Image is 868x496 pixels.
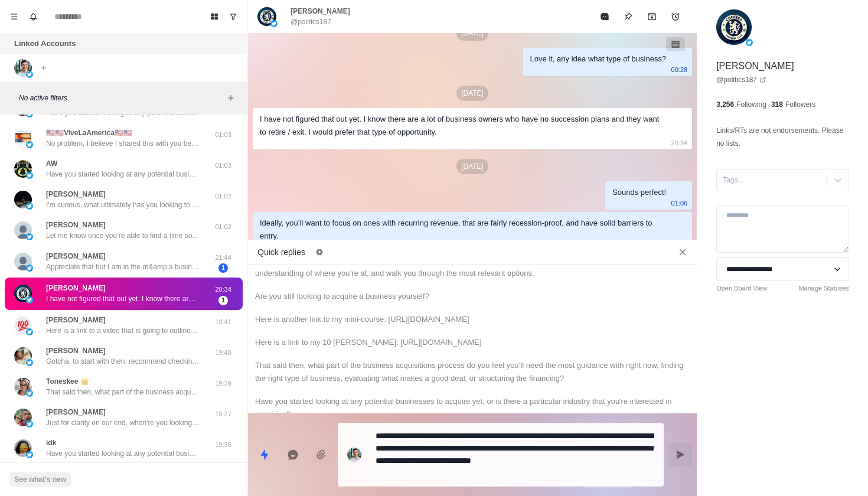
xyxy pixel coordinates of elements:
[668,443,692,466] button: Send message
[5,7,24,26] button: Menu
[14,59,32,77] img: picture
[291,17,331,27] p: @politics187
[46,189,106,200] p: [PERSON_NAME]
[14,378,32,396] img: picture
[530,53,667,66] div: Love it, any idea what type of business?
[208,440,238,450] p: 19:36
[208,191,238,201] p: 01:02
[14,285,32,302] img: picture
[46,448,200,459] p: Have you started looking at any potential businesses to acquire yet, or is there a particular ind...
[255,336,690,349] div: Here is a link to my 10 [PERSON_NAME]: [URL][DOMAIN_NAME]
[46,169,200,180] p: Have you started looking at any potential businesses to acquire yet, or is there a particular ind...
[255,359,690,385] div: That said then, what part of the business acquisitions process do you feel you’ll need the most g...
[46,438,56,448] p: idk
[671,136,688,149] p: 20:34
[46,345,106,356] p: [PERSON_NAME]
[208,161,238,171] p: 01:03
[208,222,238,232] p: 01:02
[46,128,132,138] p: 🇺🇸🇺🇸ViveLaAmerica🇺🇸🇺🇸
[46,325,200,336] p: Here is a link to a video that is going to outline in more depth, what we do and how we can help,...
[255,313,690,326] div: Here is another link to my mini-course: [URL][DOMAIN_NAME]
[673,243,692,262] button: Close quick replies
[26,390,33,397] img: picture
[26,420,33,428] img: picture
[736,99,766,110] p: Following
[14,38,76,50] p: Linked Accounts
[26,359,33,366] img: picture
[347,448,361,462] img: picture
[26,71,33,78] img: picture
[746,39,753,46] img: picture
[798,283,849,293] a: Manage Statuses
[14,221,32,239] img: picture
[208,317,238,327] p: 19:41
[771,99,783,110] p: 318
[291,6,350,17] p: [PERSON_NAME]
[716,283,767,293] a: Open Board View
[224,91,238,105] button: Add filters
[257,7,276,26] img: picture
[309,443,333,466] button: Add media
[46,315,106,325] p: [PERSON_NAME]
[208,285,238,295] p: 20:34
[218,296,228,305] span: 1
[26,141,33,148] img: picture
[26,451,33,458] img: picture
[14,160,32,178] img: picture
[26,203,33,210] img: picture
[14,347,32,365] img: picture
[19,93,224,103] p: No active filters
[224,7,243,26] button: Show unread conversations
[26,233,33,240] img: picture
[46,230,200,241] p: Let me know once you’re able to find a time so I can confirm that on my end + shoot over the pre-...
[24,7,43,26] button: Notifications
[14,191,32,208] img: picture
[9,472,71,487] button: See what's new
[26,296,33,304] img: picture
[716,124,849,150] p: Links/RTs are not endorsements. Please no lists.
[671,197,688,210] p: 01:06
[46,158,57,169] p: AW
[281,443,305,466] button: Reply with AI
[46,262,200,272] p: Appreciate that but I am in the m&amp;a business so am familiar with all the debt and financing s...
[260,217,666,243] div: Ideally, you’ll want to focus on ones with recurring revenue, that are fairly recession-proof, an...
[208,378,238,389] p: 19:39
[37,61,51,75] button: Add account
[253,443,276,466] button: Quick replies
[26,328,33,335] img: picture
[456,159,488,174] p: [DATE]
[716,59,794,73] p: [PERSON_NAME]
[260,113,666,139] div: I have not figured that out yet. I know there are a lot of business owners who have no succession...
[46,376,89,387] p: Toneskee 👑
[593,5,616,28] button: Mark as read
[255,290,690,303] div: Are you still looking to acquire a business yourself?
[14,409,32,426] img: picture
[46,251,106,262] p: [PERSON_NAME]
[46,283,106,293] p: [PERSON_NAME]
[664,5,687,28] button: Add reminder
[46,417,200,428] p: Just for clarity on our end, when're you looking to schedule for?
[46,200,200,210] p: I'm curious, what ultimately has you looking to acquiring a cash-flowing business?
[456,86,488,101] p: [DATE]
[208,253,238,263] p: 21:44
[14,316,32,334] img: picture
[785,99,815,110] p: Followers
[257,246,305,259] p: Quick replies
[205,7,224,26] button: Board View
[208,409,238,419] p: 19:37
[46,220,106,230] p: [PERSON_NAME]
[26,265,33,272] img: picture
[46,138,200,149] p: No problem, I believe I shared this with you before, but I recommend checking out this free cours...
[14,129,32,147] img: picture
[218,263,228,273] span: 1
[716,99,734,110] p: 3,256
[270,20,278,27] img: picture
[716,74,766,85] a: @politics187
[671,63,688,76] p: 00:28
[14,439,32,457] img: picture
[46,387,200,397] p: That said then, what part of the business acquisitions process do you feel you’ll need the most g...
[616,5,640,28] button: Pin
[612,186,666,199] div: Sounds perfect!
[255,395,690,421] div: Have you started looking at any potential businesses to acquire yet, or is there a particular ind...
[14,253,32,270] img: picture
